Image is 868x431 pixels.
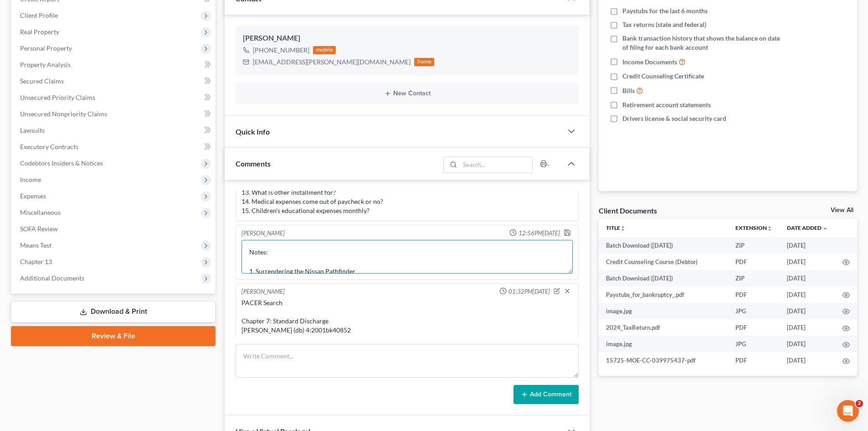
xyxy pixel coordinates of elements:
a: SOFA Review [13,221,216,237]
span: Chapter 13 [20,258,52,265]
span: Income [20,176,41,183]
span: Real Property [20,28,59,36]
td: PDF [728,286,780,303]
td: 15725-MOE-CC-039975437-pdf [599,352,728,369]
div: mobile [313,46,336,54]
div: Client Documents [599,206,657,215]
i: unfold_more [767,226,772,231]
span: 01:32PM[DATE] [508,287,550,296]
td: [DATE] [780,303,835,319]
td: 2024_TaxReturn.pdf [599,319,728,336]
span: Retirement account statements [622,100,711,109]
a: Property Analysis [13,57,216,73]
a: Titleunfold_more [606,224,626,231]
button: New Contact [243,90,571,97]
span: Additional Documents [20,274,84,282]
td: JPG [728,336,780,352]
span: Means Test [20,241,51,249]
td: JPG [728,303,780,319]
td: PDF [728,352,780,369]
td: Batch Download ([DATE]) [599,237,728,254]
a: Date Added expand_more [787,224,828,231]
td: ZIP [728,270,780,286]
td: [DATE] [780,254,835,270]
span: Personal Property [20,44,72,52]
span: Unsecured Nonpriority Claims [20,110,107,118]
span: Codebtors Insiders & Notices [20,159,103,167]
span: Secured Claims [20,77,64,85]
td: ZIP [728,237,780,254]
td: [DATE] [780,286,835,303]
span: Income Documents [622,57,677,67]
a: Unsecured Priority Claims [13,89,216,106]
span: Bills [622,86,635,95]
td: [DATE] [780,336,835,352]
a: Lawsuits [13,122,216,139]
div: [PERSON_NAME] [243,33,571,44]
a: Secured Claims [13,73,216,89]
span: Client Profile [20,11,58,19]
td: [DATE] [780,270,835,286]
a: Executory Contracts [13,139,216,155]
td: Paystubs_for_bankruptcy_.pdf [599,286,728,303]
td: [DATE] [780,237,835,254]
td: Credit Counseling Course (Debtor) [599,254,728,270]
td: image.jpg [599,336,728,352]
span: Paystubs for the last 6 months [622,6,708,16]
td: PDF [728,319,780,336]
input: Search... [460,157,533,172]
a: Unsecured Nonpriority Claims [13,106,216,122]
a: Download & Print [11,301,216,322]
span: SOFA Review [20,225,58,233]
td: [DATE] [780,319,835,336]
td: [DATE] [780,352,835,369]
a: View All [831,207,853,213]
span: Tax returns (state and federal) [622,20,706,29]
button: Add Comment [514,385,579,404]
span: Lawsuits [20,126,45,134]
div: [PERSON_NAME] [241,287,285,296]
a: Review & File [11,326,216,346]
span: Credit Counseling Certificate [622,72,704,81]
i: expand_more [822,226,828,231]
td: PDF [728,254,780,270]
div: home [414,58,434,66]
td: Batch Download ([DATE]) [599,270,728,286]
span: Miscellaneous [20,208,61,216]
i: unfold_more [620,226,626,231]
a: Extensionunfold_more [735,224,772,231]
div: [PHONE_NUMBER] [253,46,309,55]
td: image.jpg [599,303,728,319]
span: 12:56PM[DATE] [519,229,560,238]
span: 2 [856,400,863,407]
span: Drivers license & social security card [622,114,726,123]
span: Quick Info [236,127,270,136]
div: [EMAIL_ADDRESS][PERSON_NAME][DOMAIN_NAME] [253,57,411,67]
div: [PERSON_NAME] [241,229,285,238]
span: Bank transaction history that shows the balance on date of filing for each bank account [622,34,785,52]
span: Property Analysis [20,61,71,68]
span: Unsecured Priority Claims [20,93,95,101]
span: Executory Contracts [20,143,78,151]
span: Expenses [20,192,46,200]
iframe: Intercom live chat [837,400,859,422]
span: Comments [236,159,271,168]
